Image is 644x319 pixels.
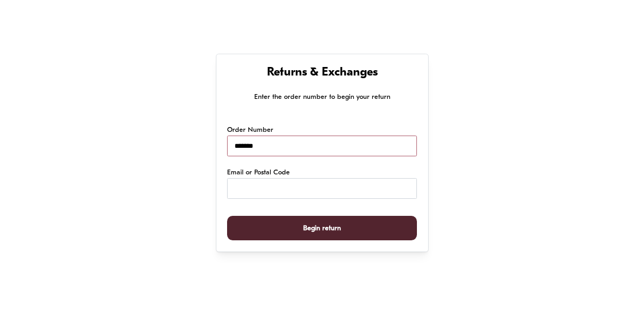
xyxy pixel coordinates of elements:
[227,65,416,81] h1: Returns & Exchanges
[227,91,416,103] p: Enter the order number to begin your return
[227,125,273,136] label: Order Number
[303,216,341,240] span: Begin return
[227,167,290,178] label: Email or Postal Code
[227,216,416,241] button: Begin return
